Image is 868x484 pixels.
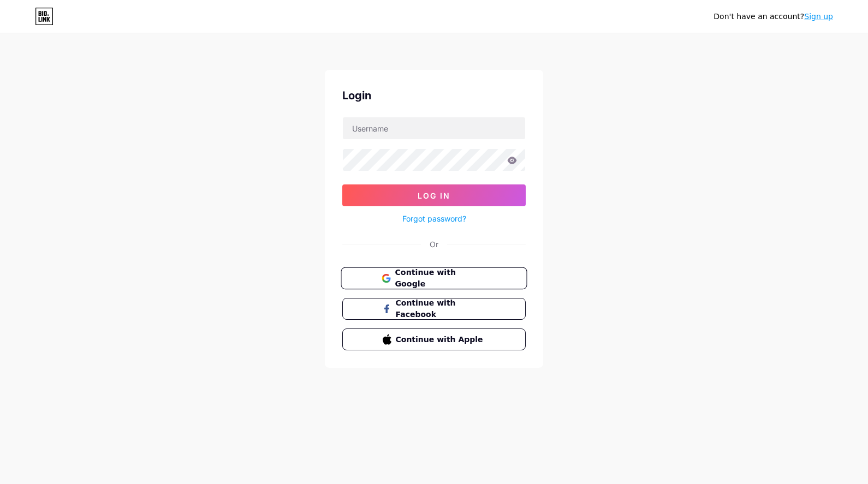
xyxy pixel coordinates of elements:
[342,328,526,350] button: Continue with Apple
[342,87,526,104] div: Login
[395,267,486,290] span: Continue with Google
[714,11,833,22] div: Don't have an account?
[396,334,486,345] span: Continue with Apple
[342,184,526,206] button: Log In
[804,12,833,21] a: Sign up
[418,191,450,200] span: Log In
[402,213,466,224] a: Forgot password?
[343,117,525,139] input: Username
[396,297,486,320] span: Continue with Facebook
[430,238,438,250] div: Or
[341,267,527,290] button: Continue with Google
[342,298,526,320] button: Continue with Facebook
[342,267,526,289] a: Continue with Google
